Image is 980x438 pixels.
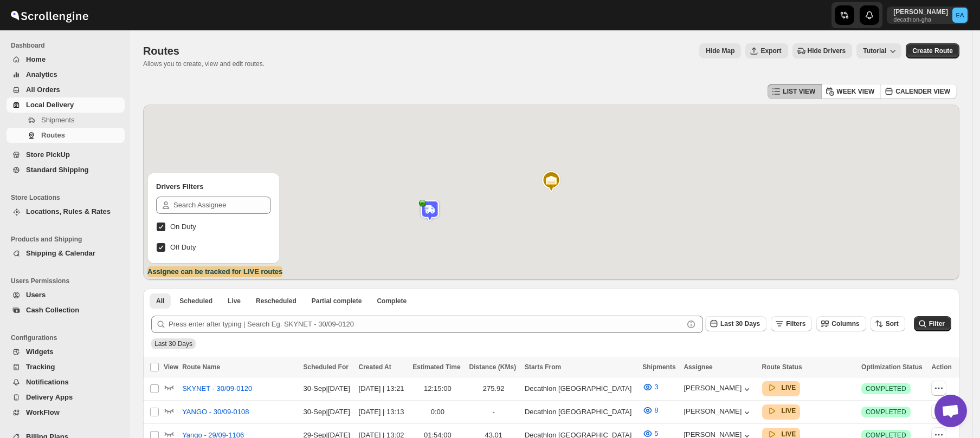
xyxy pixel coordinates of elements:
span: Locations, Rules & Rates [26,207,111,215]
span: Users Permissions [11,277,125,285]
span: Cash Collection [26,306,79,314]
span: All [156,297,164,305]
div: Decathlon [GEOGRAPHIC_DATA] [525,383,636,394]
span: Local Delivery [26,101,74,109]
span: 8 [654,406,658,414]
div: Open chat [934,395,967,427]
span: Filter [929,320,945,328]
b: LIVE [782,430,796,438]
b: LIVE [782,407,796,415]
p: Allows you to create, view and edit routes. [143,60,265,68]
button: Hide Drivers [792,43,853,58]
button: Notifications [7,375,125,390]
button: Routes [7,128,125,143]
button: All routes [150,293,171,309]
button: [PERSON_NAME] [684,384,752,395]
div: 275.92 [469,383,518,394]
span: 30-Sep | [DATE] [304,384,350,393]
span: Export [760,47,781,55]
span: Distance (KMs) [469,363,516,371]
span: Shipments [41,116,74,124]
span: Partial complete [312,297,362,305]
button: Map action label [699,43,741,58]
span: Analytics [26,70,57,79]
text: EA [956,12,964,18]
div: Decathlon [GEOGRAPHIC_DATA] [525,407,636,417]
span: Rescheduled [256,297,296,305]
button: Home [7,52,125,67]
button: Locations, Rules & Rates [7,204,125,219]
button: Tutorial [856,43,901,58]
span: Create Route [912,47,953,55]
span: Assignee [684,363,712,371]
span: Complete [377,297,407,305]
span: All Orders [26,86,60,94]
span: Scheduled [179,297,212,305]
span: Hide Map [706,47,734,55]
span: Filters [786,320,805,328]
span: Sort [886,320,899,328]
span: Live [228,297,241,305]
button: [PERSON_NAME] [684,407,752,418]
span: Created At [359,363,391,371]
span: Starts From [525,363,561,371]
label: Assignee can be tracked for LIVE routes [147,266,282,277]
button: Users [7,287,125,303]
button: Columns [816,316,866,331]
span: Home [26,55,46,63]
button: Shipments [7,113,125,128]
span: Action [931,363,951,371]
input: Search Assignee [173,197,271,214]
span: COMPLETED [866,384,906,393]
span: Delivery Apps [26,393,73,401]
button: YANGO - 30/09-0108 [176,403,255,421]
button: Last 30 Days [705,316,766,331]
span: WEEK VIEW [836,87,874,96]
span: CALENDER VIEW [895,87,950,96]
span: Users [26,291,46,299]
span: 5 [654,429,658,437]
input: Press enter after typing | Search Eg. SKYNET - 30/09-0120 [169,316,684,333]
span: Scheduled For [304,363,349,371]
span: 3 [654,383,658,391]
button: LIVE [766,406,796,416]
span: YANGO - 30/09-0108 [182,407,249,417]
div: [DATE] | 13:21 [359,383,407,394]
span: SKYNET - 30/09-0120 [182,383,252,394]
span: Columns [831,320,859,328]
button: Shipping & Calendar [7,246,125,261]
span: Route Status [762,363,802,371]
span: Estimated Time [412,363,460,371]
span: Widgets [26,348,53,356]
button: WorkFlow [7,405,125,420]
span: Route Name [182,363,220,371]
button: Tracking [7,359,125,375]
span: COMPLETED [866,408,906,416]
b: LIVE [782,384,796,391]
p: decathlon-gha [893,16,948,23]
span: Routes [143,45,179,57]
span: Emmanuel Adu-Mensah [952,8,968,23]
span: Notifications [26,378,69,386]
button: Cash Collection [7,303,125,318]
button: Analytics [7,67,125,82]
button: CALENDER VIEW [880,84,957,99]
button: Export [745,43,788,58]
div: [DATE] | 13:13 [359,407,407,417]
button: Delivery Apps [7,390,125,405]
button: LIVE [766,382,796,393]
div: 0:00 [412,407,462,417]
span: Hide Drivers [808,47,846,55]
div: 12:15:00 [412,383,462,394]
span: Configurations [11,334,125,342]
h2: Drivers Filters [156,181,271,192]
span: View [164,363,178,371]
span: Shipping & Calendar [26,249,95,257]
button: All Orders [7,82,125,97]
span: WorkFlow [26,408,60,416]
button: Filters [771,316,812,331]
span: Last 30 Days [720,320,760,328]
button: SKYNET - 30/09-0120 [176,380,259,397]
button: Create Route [906,43,959,58]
